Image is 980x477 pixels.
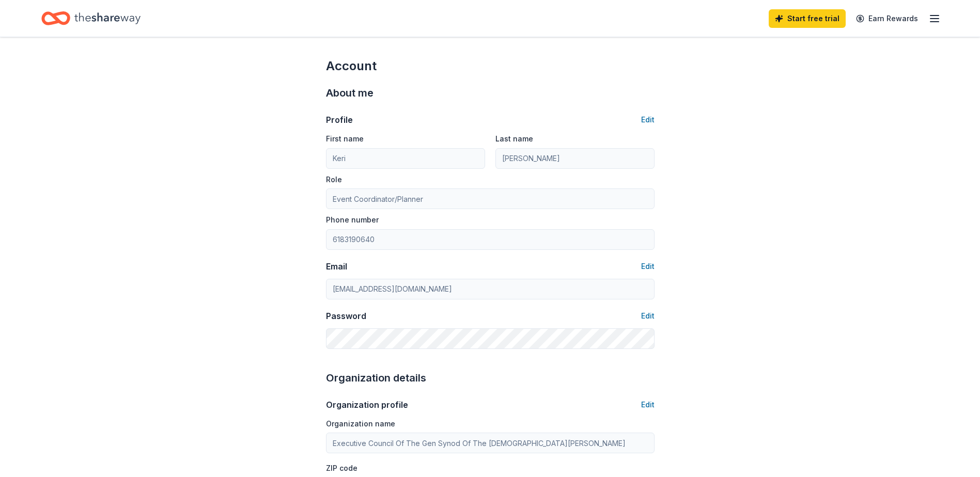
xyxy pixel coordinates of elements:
div: About me [326,85,655,101]
div: Organization details [326,370,655,386]
a: Earn Rewards [850,9,924,28]
button: Edit [641,399,655,411]
div: Password [326,310,366,322]
label: Role [326,174,342,185]
button: Edit [641,114,655,126]
label: Last name [495,134,533,144]
div: Account [326,58,655,74]
div: Profile [326,114,353,126]
div: Email [326,260,347,273]
label: ZIP code [326,463,357,473]
a: Start free trial [769,9,846,28]
button: Edit [641,310,655,322]
label: Phone number [326,215,379,225]
div: Organization profile [326,399,408,411]
label: First name [326,134,364,144]
label: Organization name [326,419,395,429]
a: Home [41,6,141,30]
button: Edit [641,260,655,273]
